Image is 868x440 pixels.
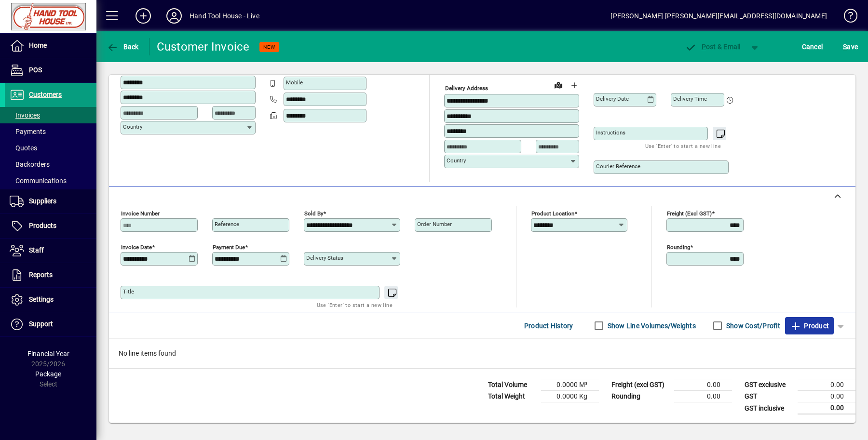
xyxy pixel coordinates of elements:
div: No line items found [109,339,855,368]
mat-label: Delivery status [306,254,343,261]
td: GST [740,391,798,402]
mat-label: Payment due [213,244,245,251]
mat-label: Freight (excl GST) [667,210,712,217]
button: Save [841,38,860,55]
mat-label: Invoice date [121,244,152,251]
td: 0.0000 M³ [541,379,599,391]
span: ost & Email [685,43,741,51]
td: 0.0000 Kg [541,391,599,402]
div: [PERSON_NAME] [PERSON_NAME][EMAIL_ADDRESS][DOMAIN_NAME] [610,8,827,24]
td: 0.00 [674,391,732,402]
a: Settings [5,288,96,312]
span: Staff [29,246,44,254]
mat-label: Mobile [286,79,303,86]
span: POS [29,66,42,74]
mat-label: Title [123,288,134,295]
a: Products [5,214,96,238]
button: Choose address [566,78,582,93]
td: Total Volume [483,379,541,391]
td: Freight (excl GST) [607,379,674,391]
a: Invoices [5,107,96,123]
button: Add [128,7,159,25]
span: Settings [29,295,54,303]
mat-label: Country [123,123,142,130]
td: Rounding [607,391,674,402]
span: S [843,43,847,51]
mat-hint: Use 'Enter' to start a new line [645,140,721,151]
a: Knowledge Base [837,2,856,33]
mat-label: Reference [215,221,239,227]
a: Reports [5,263,96,287]
span: Product History [524,318,573,333]
span: Customers [29,91,62,98]
mat-hint: Use 'Enter' to start a new line [317,299,393,310]
span: Communications [10,177,67,185]
span: Payments [10,128,46,135]
mat-label: Invoice number [121,210,160,217]
button: Back [104,38,141,55]
span: ave [843,39,858,54]
span: Products [29,222,56,229]
mat-label: Delivery date [596,95,629,102]
a: View on map [551,77,566,93]
mat-label: Country [447,157,466,164]
span: Product [790,318,829,333]
a: Suppliers [5,189,96,213]
span: Package [35,370,61,378]
mat-label: Rounding [667,244,690,251]
div: Customer Invoice [157,39,250,54]
span: NEW [263,44,275,50]
span: Invoices [10,111,40,119]
td: 0.00 [798,402,855,414]
span: Back [107,43,139,51]
a: Staff [5,239,96,263]
label: Show Line Volumes/Weights [606,321,696,331]
a: Payments [5,123,96,140]
mat-label: Courier Reference [596,163,640,170]
mat-label: Sold by [304,210,323,217]
span: Financial Year [27,350,69,358]
td: GST exclusive [740,379,798,391]
span: Suppliers [29,197,56,205]
span: Home [29,41,47,49]
button: Post & Email [680,38,746,55]
span: Quotes [10,144,37,152]
a: Backorders [5,156,96,173]
a: Quotes [5,140,96,156]
button: Product History [520,317,577,334]
td: GST inclusive [740,402,798,414]
span: Reports [29,271,53,279]
td: 0.00 [798,379,855,391]
a: Communications [5,173,96,189]
td: Total Weight [483,391,541,402]
a: Support [5,312,96,336]
mat-label: Product location [531,210,574,217]
button: Profile [159,7,190,25]
td: 0.00 [674,379,732,391]
button: Cancel [800,38,826,55]
mat-label: Order number [417,221,452,227]
span: Support [29,320,53,328]
mat-label: Instructions [596,129,625,136]
span: Backorders [10,160,50,168]
app-page-header-button: Back [96,38,149,55]
span: P [702,43,706,51]
td: 0.00 [798,391,855,402]
label: Show Cost/Profit [724,321,780,331]
a: POS [5,58,96,82]
mat-label: Delivery time [673,95,707,102]
button: Product [785,317,834,334]
a: Home [5,34,96,58]
div: Hand Tool House - Live [190,8,259,24]
span: Cancel [802,39,823,54]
